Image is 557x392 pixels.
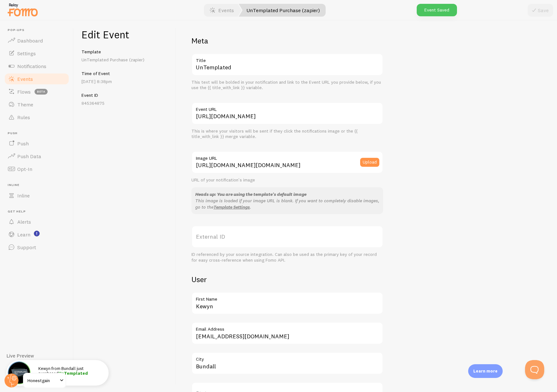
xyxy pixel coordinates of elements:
[17,76,33,82] span: Events
[8,183,70,187] span: Inline
[4,150,70,163] a: Push Data
[417,4,457,16] div: Event Saved
[191,128,383,140] div: This is where your visitors will be sent if they click the notifications image or the {{ title_wi...
[191,322,383,333] label: Email Address
[4,47,70,60] a: Settings
[191,292,383,303] label: First Name
[525,360,544,379] iframe: Help Scout Beacon - Open
[17,101,33,108] span: Theme
[17,88,31,95] span: Flows
[81,49,168,55] h5: Template
[4,189,70,202] a: Inline
[17,231,30,238] span: Learn
[81,100,168,106] p: 845364875
[191,53,383,64] label: Title
[17,192,30,199] span: Inline
[27,377,58,384] span: Honestgain
[8,28,70,32] span: Pop-ups
[4,34,70,47] a: Dashboard
[4,241,70,254] a: Support
[195,191,379,197] div: Heads up: You are using the template's default image
[191,36,383,46] h2: Meta
[468,364,503,378] div: Learn more
[35,89,48,95] span: beta
[4,60,70,73] a: Notifications
[191,80,383,91] div: This text will be bolded in your notification and link to the Event URL you provide below, if you...
[473,368,498,374] p: Learn more
[4,228,70,241] a: Learn
[81,71,168,76] h5: Time of Event
[81,28,168,41] h1: Edit Event
[81,57,168,63] p: UnTemplated Purchase (zapier)
[195,197,379,210] p: This image is loaded if your image URL is blank. If you want to completely disable images, go to ...
[8,131,70,135] span: Push
[360,158,379,167] button: Upload
[4,85,70,98] a: Flows beta
[17,50,36,57] span: Settings
[4,111,70,124] a: Rules
[34,231,40,236] svg: <p>Watch New Feature Tutorials!</p>
[4,137,70,150] a: Push
[17,166,32,172] span: Opt-In
[191,102,383,113] label: Event URL
[17,114,30,120] span: Rules
[191,352,383,363] label: City
[4,73,70,85] a: Events
[81,92,168,98] h5: Event ID
[4,98,70,111] a: Theme
[191,177,383,183] div: URL of your notification's image
[23,373,66,388] a: Honestgain
[17,63,46,69] span: Notifications
[4,215,70,228] a: Alerts
[191,274,383,284] h2: User
[17,140,29,147] span: Push
[4,163,70,175] a: Opt-In
[17,37,43,44] span: Dashboard
[191,226,383,248] label: External ID
[17,153,41,159] span: Push Data
[17,219,31,225] span: Alerts
[8,210,70,214] span: Get Help
[17,244,36,250] span: Support
[81,78,168,85] p: [DATE] 8:38pm
[7,2,39,18] img: fomo-relay-logo-orange.svg
[213,204,250,210] a: Template Settings
[191,151,383,162] label: Image URL
[191,252,383,263] div: ID referenced by your source integration. Can also be used as the primary key of your record for ...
